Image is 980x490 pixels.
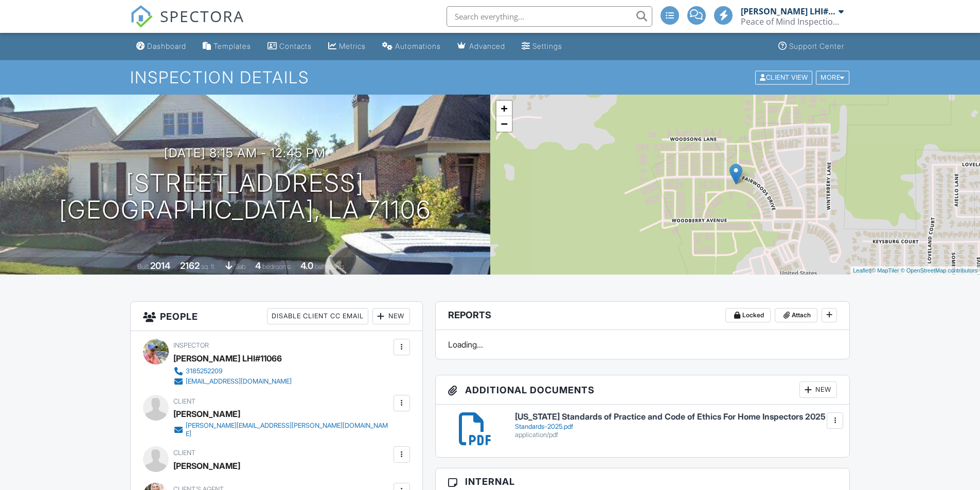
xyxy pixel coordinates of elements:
[850,266,980,275] div: |
[130,14,244,35] a: SPECTORA
[59,170,431,224] h1: [STREET_ADDRESS] [GEOGRAPHIC_DATA], LA 71106
[515,412,838,422] h6: [US_STATE] Standards of Practice and Code of Ethics For Home Inspectors 2025
[160,5,244,27] span: SPECTORA
[173,397,195,405] span: Client
[774,37,848,56] a: Support Center
[201,263,216,270] span: sq. ft.
[453,37,509,56] a: Advanced
[262,263,291,270] span: bedrooms
[132,37,190,56] a: Dashboard
[741,6,836,16] div: [PERSON_NAME] LHI#11066
[130,5,153,28] img: The Best Home Inspection Software - Spectora
[173,376,292,387] a: [EMAIL_ADDRESS][DOMAIN_NAME]
[515,431,838,439] div: application/pdf
[173,366,292,376] a: 3185252209
[300,260,313,271] div: 4.0
[741,16,844,27] div: Peace of Mind Inspection Service, LLC
[130,68,850,86] h1: Inspection Details
[137,263,149,270] span: Built
[173,341,209,349] span: Inspector
[372,308,410,324] div: New
[150,260,170,271] div: 2014
[173,422,391,438] a: [PERSON_NAME][EMAIL_ADDRESS][PERSON_NAME][DOMAIN_NAME]
[213,42,251,50] div: Templates
[518,37,566,56] a: Settings
[173,458,240,474] div: [PERSON_NAME]
[532,42,562,50] div: Settings
[378,37,445,56] a: Automations (Advanced)
[131,302,422,331] h3: People
[147,42,186,50] div: Dashboard
[279,42,312,50] div: Contacts
[173,406,240,422] div: [PERSON_NAME]
[255,260,261,271] div: 4
[186,422,391,438] div: [PERSON_NAME][EMAIL_ADDRESS][PERSON_NAME][DOMAIN_NAME]
[469,42,505,50] div: Advanced
[496,101,512,116] a: Zoom in
[853,267,870,274] a: Leaflet
[173,351,282,366] div: [PERSON_NAME] LHI#11066
[755,70,812,84] div: Client View
[754,73,815,81] a: Client View
[339,42,366,50] div: Metrics
[234,263,245,270] span: slab
[436,375,850,405] h3: Additional Documents
[515,412,838,439] a: [US_STATE] Standards of Practice and Code of Ethics For Home Inspectors 2025 Standards-2025.pdf a...
[447,6,652,27] input: Search everything...
[395,42,441,50] div: Automations
[267,308,368,324] div: Disable Client CC Email
[199,37,255,56] a: Templates
[186,377,292,386] div: [EMAIL_ADDRESS][DOMAIN_NAME]
[263,37,316,56] a: Contacts
[315,263,344,270] span: bathrooms
[496,116,512,132] a: Zoom out
[173,449,195,457] span: Client
[180,260,200,271] div: 2162
[789,42,844,50] div: Support Center
[164,146,326,160] h3: [DATE] 8:15 am - 12:45 pm
[901,267,977,274] a: © OpenStreetMap contributors
[799,382,837,398] div: New
[324,37,370,56] a: Metrics
[515,423,838,431] div: Standards-2025.pdf
[816,70,849,84] div: More
[871,267,899,274] a: © MapTiler
[186,367,223,375] div: 3185252209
